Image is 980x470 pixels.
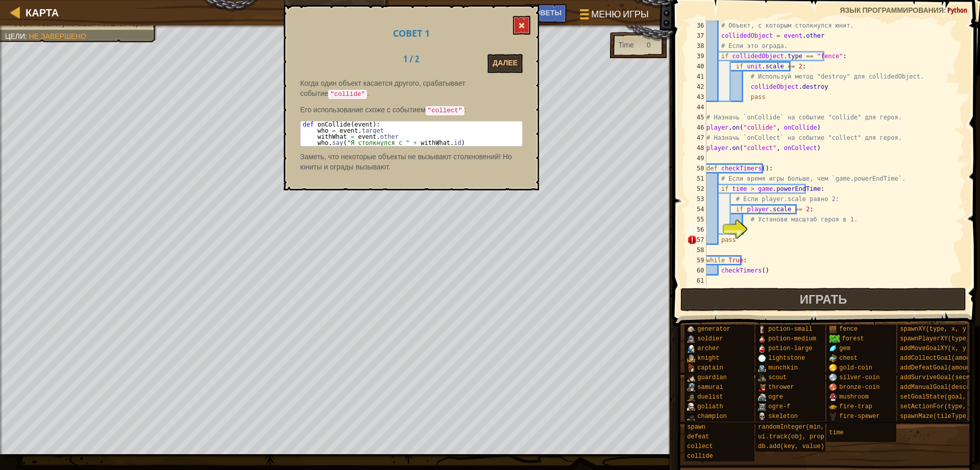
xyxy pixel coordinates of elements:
div: 38 [687,41,706,51]
span: : [944,5,947,15]
span: randomInteger(min, max) [758,424,843,431]
a: Карта [20,6,59,19]
img: portrait.png [687,354,695,362]
img: portrait.png [829,393,837,401]
img: portrait.png [687,403,695,411]
span: Не завершено [29,32,86,40]
div: 51 [687,174,706,184]
span: defeat [687,433,709,440]
img: portrait.png [758,325,766,333]
img: portrait.png [829,403,837,411]
span: Совет 1 [393,27,430,39]
div: 56 [687,225,706,235]
span: ui.track(obj, prop) [758,433,828,440]
div: 39 [687,51,706,61]
img: portrait.png [687,335,695,343]
img: trees_1.png [829,335,840,343]
div: 61 [687,276,706,286]
code: "collect" [426,106,464,115]
img: portrait.png [758,335,766,343]
p: Заметь, что некоторые объекты не вызывают столкновений! Но юниты и ограды вызывают. [300,152,523,172]
span: addMoveGoalXY(x, y) [900,345,970,352]
img: portrait.png [829,374,837,382]
div: 54 [687,204,706,214]
span: skeleton [768,413,798,420]
span: bronze-coin [839,384,879,391]
span: : [25,32,29,40]
img: portrait.png [829,354,837,362]
div: 45 [687,112,706,122]
img: portrait.png [687,383,695,391]
div: 53 [687,194,706,204]
div: 50 [687,163,706,174]
div: 0 [647,40,651,50]
div: 36 [687,20,706,31]
img: portrait.png [758,403,766,411]
img: portrait.png [758,364,766,372]
span: silver-coin [839,374,879,381]
img: portrait.png [758,383,766,391]
span: addDefeatGoal(amount) [900,364,977,372]
span: db.add(key, value) [758,443,824,450]
img: portrait.png [758,374,766,382]
img: portrait.png [829,383,837,391]
span: spawnXY(type, x, y) [900,326,970,333]
span: Язык программирования [840,5,944,15]
span: soldier [697,335,723,342]
div: 46 [687,122,706,133]
p: Его использование схоже с событием : [300,105,523,116]
span: ogre [768,393,783,401]
img: portrait.png [687,325,695,333]
img: portrait.png [687,344,695,353]
span: samurai [697,384,723,391]
span: generator [697,326,730,333]
button: Играть [680,288,967,311]
span: Python [947,5,967,15]
div: 42 [687,82,706,92]
span: time [829,429,844,436]
span: chest [839,355,857,362]
img: portrait.png [687,393,695,401]
h2: 1 / 2 [379,54,443,64]
img: portrait.png [687,412,695,420]
div: 47 [687,133,706,143]
span: fire-spewer [839,413,879,420]
span: captain [697,364,723,372]
span: lightstone [768,355,805,362]
span: duelist [697,393,723,401]
img: portrait.png [829,364,837,372]
img: portrait.png [758,412,766,420]
span: potion-small [768,326,812,333]
div: 58 [687,245,706,255]
span: fence [839,326,857,333]
span: munchkin [768,364,798,372]
span: archer [697,345,719,352]
div: 55 [687,214,706,225]
span: spawn [687,424,705,431]
span: gem [839,345,850,352]
div: 41 [687,71,706,82]
span: forest [842,335,864,342]
img: portrait.png [758,393,766,401]
img: portrait.png [758,354,766,362]
span: fire-trap [839,403,872,410]
span: potion-large [768,345,812,352]
img: portrait.png [758,344,766,353]
span: Карта [26,6,59,19]
span: collide [687,453,713,460]
div: 43 [687,92,706,102]
img: portrait.png [829,344,837,353]
div: 44 [687,102,706,112]
span: Меню игры [591,8,649,21]
code: "collide" [328,90,367,99]
span: mushroom [839,393,869,401]
img: portrait.png [687,364,695,372]
div: 40 [687,61,706,71]
div: 52 [687,184,706,194]
div: 49 [687,153,706,163]
div: 60 [687,265,706,276]
span: Играть [800,291,847,307]
button: Меню игры [572,4,655,28]
span: Советы [530,8,561,17]
span: thrower [768,384,794,391]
